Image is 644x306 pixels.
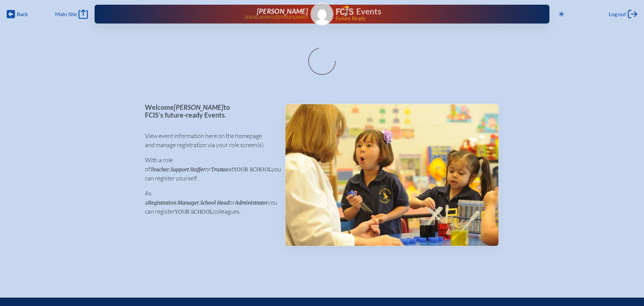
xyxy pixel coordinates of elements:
p: [EMAIL_ADDRESS][DOMAIN_NAME] [245,15,308,19]
span: your school [233,166,271,173]
span: Future Ready [336,16,528,21]
span: Registration Manager [148,200,199,206]
span: Teacher [150,166,169,173]
p: With a role of , or at you can register yourself. [145,156,274,183]
p: As a , or you can register colleagues. [145,189,274,216]
span: Back [17,11,28,17]
span: your school [175,209,213,215]
span: Log out [609,11,626,17]
span: Main Site [55,11,77,17]
span: [PERSON_NAME] [174,103,223,111]
span: School Head [200,200,229,206]
div: FCIS Events — Future ready [336,5,528,21]
p: View event information here on the homepage and manage registration via your role screen(s). [145,131,274,149]
a: [PERSON_NAME][EMAIL_ADDRESS][DOMAIN_NAME] [116,7,308,21]
img: Events [285,104,498,246]
span: [PERSON_NAME] [257,7,308,15]
img: Gravatar [311,3,333,25]
span: Administrator [235,200,268,206]
span: Support Staffer [170,166,205,173]
p: Welcome to FCIS’s future-ready Events. [145,103,274,119]
span: Trustee [211,166,228,173]
a: Gravatar [311,3,333,26]
a: Main Site [55,9,88,19]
